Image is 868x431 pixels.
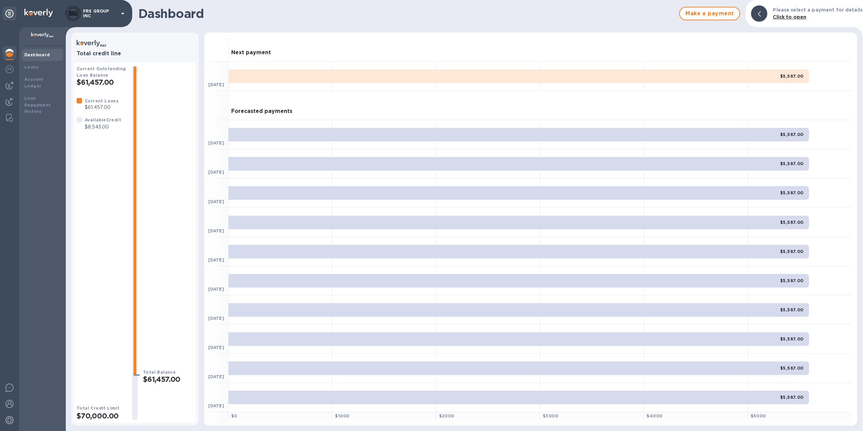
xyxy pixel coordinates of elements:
[208,170,224,175] b: [DATE]
[231,50,271,56] h3: Next payment
[780,161,804,166] b: $5,587.00
[208,199,224,204] b: [DATE]
[208,316,224,321] b: [DATE]
[77,78,127,86] h2: $61,457.00
[208,345,224,350] b: [DATE]
[85,123,121,131] p: $8,543.00
[780,366,804,371] b: $5,587.00
[780,220,804,225] b: $5,587.00
[24,64,39,70] b: Loans
[3,7,16,20] div: Unpin categories
[751,413,766,418] b: $ 5000
[5,65,14,73] img: Foreign exchange
[77,66,126,78] b: Current Outstanding Loan Balance
[679,7,740,20] button: Make a payment
[85,98,119,103] b: Current Loans
[77,406,119,411] b: Total Credit Limit
[439,413,454,418] b: $ 2000
[208,403,224,408] b: [DATE]
[543,413,558,418] b: $ 3000
[77,412,127,420] h2: $70,000.00
[335,413,349,418] b: $ 1000
[780,249,804,254] b: $5,587.00
[647,413,662,418] b: $ 4000
[780,74,804,79] b: $5,587.00
[773,14,806,20] b: Click to open
[780,395,804,400] b: $5,587.00
[780,307,804,312] b: $5,587.00
[85,104,119,111] p: $61,457.00
[24,9,53,17] img: Logo
[780,278,804,283] b: $5,587.00
[85,117,121,122] b: Available Credit
[780,190,804,195] b: $5,587.00
[231,108,292,115] h3: Forecasted payments
[138,6,676,21] h1: Dashboard
[208,82,224,87] b: [DATE]
[24,52,50,57] b: Dashboard
[208,257,224,262] b: [DATE]
[208,140,224,145] b: [DATE]
[780,336,804,341] b: $5,587.00
[77,51,193,57] h3: Total credit line
[231,413,237,418] b: $ 0
[83,9,117,18] p: FRS GROUP INC
[208,228,224,233] b: [DATE]
[24,77,44,89] b: Account Ledger
[208,374,224,379] b: [DATE]
[780,132,804,137] b: $5,587.00
[773,7,863,13] b: Please select a payment for details
[685,9,734,18] span: Make a payment
[208,287,224,292] b: [DATE]
[24,96,51,114] b: Loan Repayment History
[143,370,176,375] b: Total Balance
[143,375,193,384] h2: $61,457.00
